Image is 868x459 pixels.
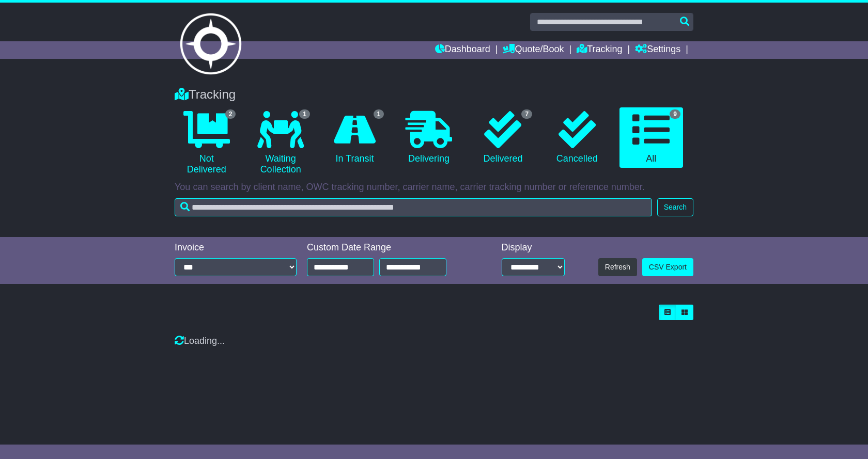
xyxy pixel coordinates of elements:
a: CSV Export [642,258,693,276]
a: 9 All [619,107,683,168]
div: Loading... [175,336,693,347]
span: 2 [225,109,236,119]
span: 7 [521,109,532,119]
a: 7 Delivered [471,107,535,168]
button: Search [657,198,693,216]
a: 2 Not Delivered [175,107,238,179]
div: Invoice [175,242,297,254]
span: 1 [299,109,310,119]
a: Settings [635,41,680,59]
a: 1 In Transit [323,107,386,168]
p: You can search by client name, OWC tracking number, carrier name, carrier tracking number or refe... [175,182,693,193]
div: Tracking [169,87,699,102]
a: Quote/Book [503,41,564,59]
span: 9 [670,109,680,119]
a: 1 Waiting Collection [249,107,312,179]
a: Delivering [397,107,460,168]
div: Display [502,242,565,254]
div: Custom Date Range [307,242,473,254]
a: Cancelled [545,107,609,168]
a: Tracking [577,41,622,59]
button: Refresh [598,258,637,276]
span: 1 [374,109,384,119]
a: Dashboard [435,41,490,59]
